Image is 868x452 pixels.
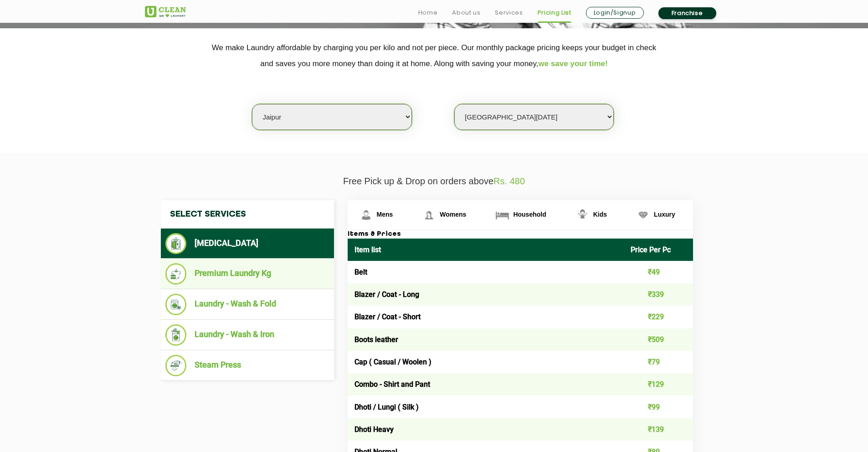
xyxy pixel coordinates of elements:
[348,306,624,328] td: Blazer / Coat - Short
[145,6,186,17] img: UClean Laundry and Dry Cleaning
[348,351,624,373] td: Cap ( Casual / Woolen )
[145,40,724,72] p: We make Laundry affordable by charging you per kilo and not per piece. Our monthly package pricin...
[538,7,571,18] a: Pricing List
[348,328,624,351] td: Boots leather
[165,324,329,346] li: Laundry - Wash & Iron
[658,7,716,19] a: Franchise
[358,207,374,223] img: Mens
[624,351,693,373] td: ₹79
[165,263,329,285] li: Premium Laundry Kg
[165,233,329,254] li: [MEDICAL_DATA]
[348,261,624,283] td: Belt
[161,200,334,229] h4: Select Services
[624,239,693,261] th: Price Per Pc
[165,263,187,285] img: Premium Laundry Kg
[145,176,724,187] p: Free Pick up & Drop on orders above
[165,294,187,315] img: Laundry - Wash & Fold
[624,418,693,441] td: ₹139
[348,373,624,395] td: Combo - Shirt and Pant
[654,211,675,218] span: Luxury
[452,7,480,18] a: About us
[165,324,187,346] img: Laundry - Wash & Iron
[377,211,393,218] span: Mens
[624,328,693,351] td: ₹509
[440,211,466,218] span: Womens
[348,230,693,239] h3: Items & Prices
[421,207,437,223] img: Womens
[494,207,510,223] img: Household
[418,7,438,18] a: Home
[495,7,523,18] a: Services
[624,283,693,306] td: ₹339
[624,395,693,418] td: ₹99
[165,355,329,376] li: Steam Press
[635,207,651,223] img: Luxury
[593,211,607,218] span: Kids
[348,239,624,261] th: Item list
[624,261,693,283] td: ₹49
[348,283,624,306] td: Blazer / Coat - Long
[624,306,693,328] td: ₹229
[586,7,644,19] a: Login/Signup
[624,373,693,395] td: ₹129
[513,211,546,218] span: Household
[165,355,187,376] img: Steam Press
[165,233,187,254] img: Dry Cleaning
[348,395,624,418] td: Dhoti / Lungi ( Silk )
[539,59,608,68] span: we save your time!
[348,418,624,441] td: Dhoti Heavy
[575,207,591,223] img: Kids
[165,294,329,315] li: Laundry - Wash & Fold
[493,176,525,186] span: Rs. 480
